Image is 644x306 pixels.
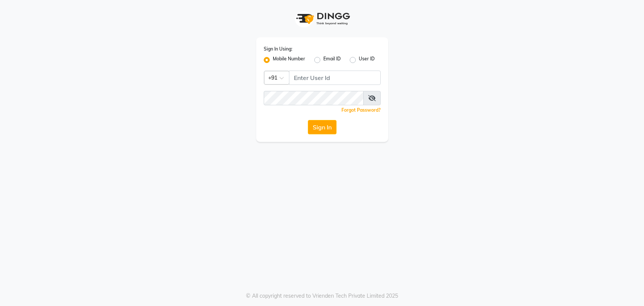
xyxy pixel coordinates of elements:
[341,107,381,113] a: Forgot Password?
[264,91,364,105] input: Username
[292,8,352,30] img: logo1.svg
[359,55,375,65] label: User ID
[308,120,337,134] button: Sign In
[323,55,341,65] label: Email ID
[264,46,292,52] label: Sign In Using:
[273,55,305,65] label: Mobile Number
[289,71,381,85] input: Username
